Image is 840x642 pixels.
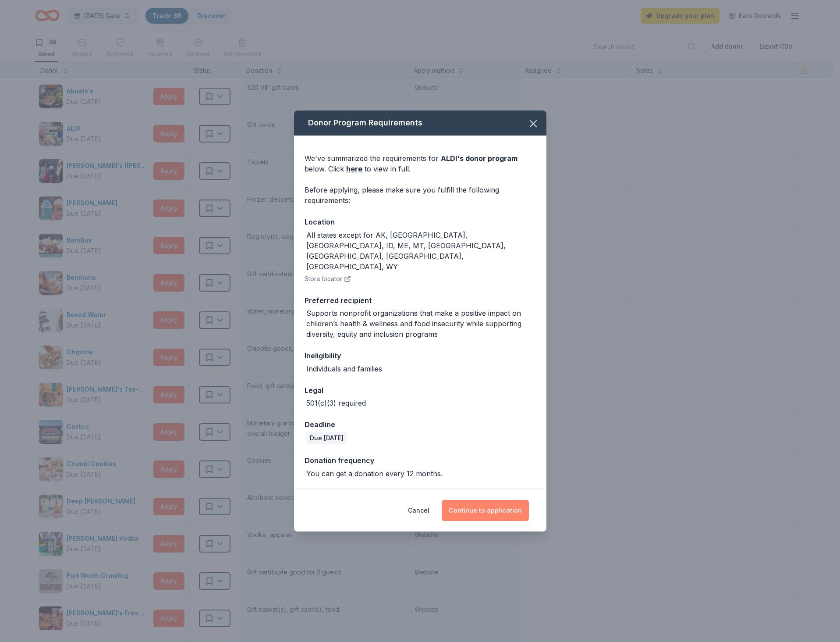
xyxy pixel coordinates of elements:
[306,432,347,444] div: Due [DATE]
[306,364,382,374] div: Individuals and families
[408,500,429,521] button: Cancel
[305,419,536,430] div: Deadline
[346,164,362,174] a: here
[294,111,546,136] div: Donor Program Requirements
[305,274,351,284] button: Store locator
[306,230,536,272] div: All states except for AK, [GEOGRAPHIC_DATA], [GEOGRAPHIC_DATA], ID, ME, MT, [GEOGRAPHIC_DATA], [G...
[306,398,366,408] div: 501(c)(3) required
[442,500,529,521] button: Continue to application
[305,153,536,174] div: We've summarized the requirements for below. Click to view in full.
[305,216,536,228] div: Location
[305,385,536,396] div: Legal
[305,185,536,206] div: Before applying, please make sure you fulfill the following requirements:
[305,350,536,361] div: Ineligibility
[306,308,536,339] div: Supports nonprofit organizations that make a positive impact on children’s health & wellness and ...
[306,468,443,479] div: You can get a donation every 12 months.
[305,295,536,306] div: Preferred recipient
[305,455,536,466] div: Donation frequency
[441,154,517,163] span: ALDI 's donor program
